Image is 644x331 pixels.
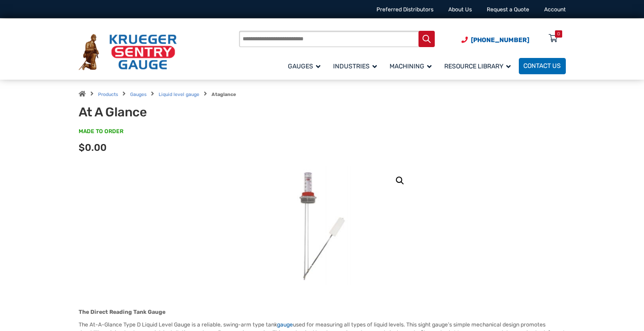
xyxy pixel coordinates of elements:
[390,62,432,70] span: Machining
[288,62,320,70] span: Gauges
[385,57,440,75] a: Machining
[544,6,566,13] a: Account
[376,6,433,13] a: Preferred Distributors
[79,309,165,315] strong: The Direct Reading Tank Gauge
[283,57,329,75] a: Gauges
[557,30,560,38] div: 0
[98,91,118,97] a: Products
[487,6,529,13] a: Request a Quote
[329,57,385,75] a: Industries
[461,35,529,45] a: Phone Number (920) 434-8860
[519,58,566,74] a: Contact Us
[471,36,529,44] span: [PHONE_NUMBER]
[333,62,377,70] span: Industries
[277,321,293,328] a: gauge
[130,91,146,97] a: Gauges
[79,34,177,70] img: Krueger Sentry Gauge
[79,128,123,136] span: MADE TO ORDER
[159,91,199,97] a: Liquid level gauge
[212,91,236,97] strong: Ataglance
[79,105,273,120] h1: At A Glance
[392,173,408,189] a: View full-screen image gallery
[448,6,472,13] a: About Us
[79,142,107,153] span: $0.00
[523,62,561,70] span: Contact Us
[440,57,519,75] a: Resource Library
[444,62,511,70] span: Resource Library
[275,166,370,285] img: At A Glance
